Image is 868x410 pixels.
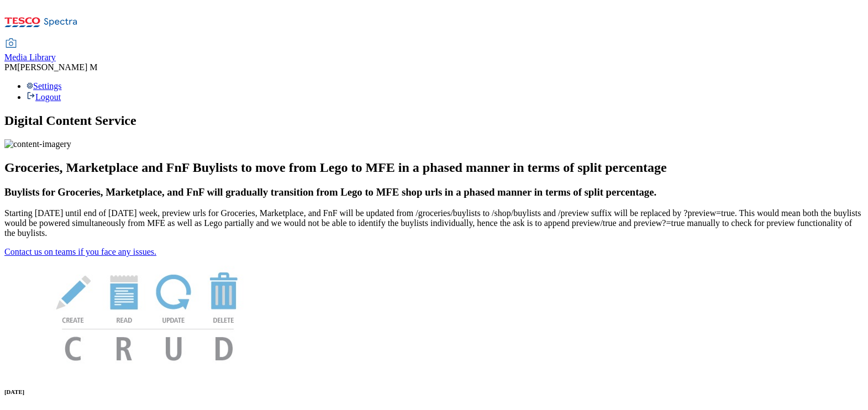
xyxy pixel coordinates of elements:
span: Media Library [4,52,56,62]
span: [PERSON_NAME] M [17,62,97,72]
span: PM [4,62,17,72]
h2: Groceries, Marketplace and FnF Buylists to move from Lego to MFE in a phased manner in terms of s... [4,160,864,175]
h1: Digital Content Service [4,113,864,128]
img: content-imagery [4,139,71,149]
h3: Buylists for Groceries, Marketplace, and FnF will gradually transition from Lego to MFE shop urls... [4,186,864,198]
h6: [DATE] [4,388,864,395]
a: Contact us on teams if you face any issues. [4,247,156,256]
a: Settings [27,81,62,91]
p: Starting [DATE] until end of [DATE] week, preview urls for Groceries, Marketplace, and FnF will b... [4,208,864,238]
img: News Image [4,257,292,372]
a: Media Library [4,39,56,62]
a: Logout [27,92,61,102]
